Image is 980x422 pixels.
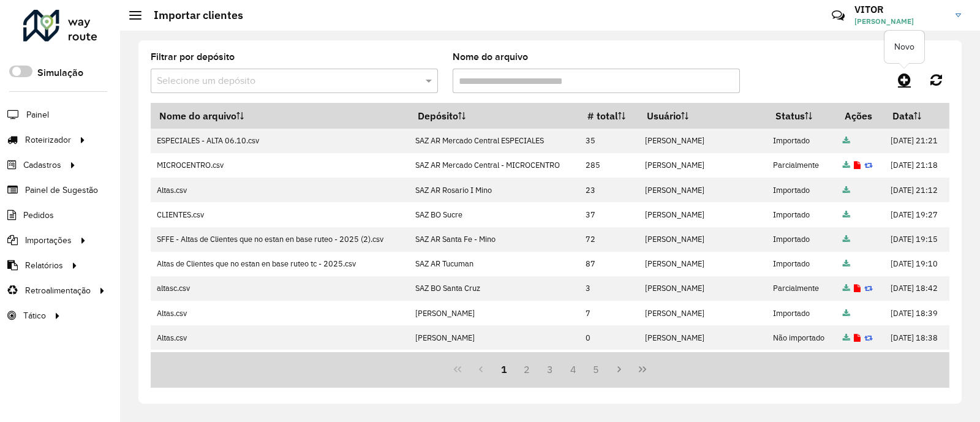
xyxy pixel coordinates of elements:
[843,160,850,170] a: Arquivo completo
[854,16,946,27] span: [PERSON_NAME]
[151,202,409,227] td: CLIENTES.csv
[767,325,836,350] td: Não importado
[151,178,409,202] td: Altas.csv
[409,301,579,325] td: [PERSON_NAME]
[884,129,949,153] td: [DATE] 21:21
[151,129,409,153] td: ESPECIALES - ALTA 06.10.csv
[843,283,850,293] a: Arquivo completo
[409,350,579,374] td: SAZ AR Mercado Central - MICROCENTRO
[631,358,654,381] button: Last Page
[884,202,949,227] td: [DATE] 19:27
[562,358,585,381] button: 4
[151,227,409,252] td: SFFE - Altas de Clientes que no estan en base ruteo - 2025 (2).csv
[151,276,409,301] td: altasc.csv
[579,178,639,202] td: 23
[854,4,946,15] h3: VITOR
[608,358,631,381] button: Next Page
[767,129,836,153] td: Importado
[638,103,767,129] th: Usuário
[579,325,639,350] td: 0
[409,252,579,276] td: SAZ AR Tucuman
[843,209,850,220] a: Arquivo completo
[579,252,639,276] td: 87
[638,350,767,374] td: [PERSON_NAME]
[767,153,836,178] td: Parcialmente
[854,160,861,170] a: Exibir log de erros
[538,358,562,381] button: 3
[579,301,639,325] td: 7
[579,227,639,252] td: 72
[843,185,850,195] a: Arquivo completo
[843,308,850,318] a: Arquivo completo
[864,333,873,343] a: Reimportar
[25,234,72,247] span: Importações
[579,129,639,153] td: 35
[638,153,767,178] td: [PERSON_NAME]
[638,129,767,153] td: [PERSON_NAME]
[23,209,54,222] span: Pedidos
[409,276,579,301] td: SAZ BO Santa Cruz
[767,178,836,202] td: Importado
[843,135,850,146] a: Arquivo completo
[767,227,836,252] td: Importado
[638,227,767,252] td: [PERSON_NAME]
[836,103,884,129] th: Ações
[884,350,949,374] td: [DATE] 18:18
[579,202,639,227] td: 37
[409,153,579,178] td: SAZ AR Mercado Central - MICROCENTRO
[25,184,98,197] span: Painel de Sugestão
[884,31,924,63] div: Novo
[767,252,836,276] td: Importado
[638,325,767,350] td: [PERSON_NAME]
[854,283,861,293] a: Exibir log de erros
[23,159,61,171] span: Cadastros
[579,350,639,374] td: 1360
[843,234,850,244] a: Arquivo completo
[151,50,235,64] label: Filtrar por depósito
[767,301,836,325] td: Importado
[26,108,49,121] span: Painel
[864,283,873,293] a: Reimportar
[884,178,949,202] td: [DATE] 21:12
[151,350,409,374] td: CUSTOMER.DL
[151,301,409,325] td: Altas.csv
[409,202,579,227] td: SAZ BO Sucre
[767,276,836,301] td: Parcialmente
[854,333,861,343] a: Exibir log de erros
[843,258,850,269] a: Arquivo completo
[884,325,949,350] td: [DATE] 18:38
[884,103,949,129] th: Data
[638,178,767,202] td: [PERSON_NAME]
[579,103,639,129] th: # total
[864,160,873,170] a: Reimportar
[25,284,91,297] span: Retroalimentação
[409,103,579,129] th: Depósito
[151,153,409,178] td: MICROCENTRO.csv
[884,276,949,301] td: [DATE] 18:42
[409,227,579,252] td: SAZ AR Santa Fe - Mino
[409,178,579,202] td: SAZ AR Rosario I Mino
[141,9,243,22] h2: Importar clientes
[843,333,850,343] a: Arquivo completo
[884,153,949,178] td: [DATE] 21:18
[638,202,767,227] td: [PERSON_NAME]
[638,301,767,325] td: [PERSON_NAME]
[25,134,71,146] span: Roteirizador
[151,103,409,129] th: Nome do arquivo
[825,2,851,29] a: Contato Rápido
[409,325,579,350] td: [PERSON_NAME]
[23,309,46,322] span: Tático
[25,259,63,272] span: Relatórios
[151,252,409,276] td: Altas de Clientes que no estan en base ruteo tc - 2025.csv
[884,227,949,252] td: [DATE] 19:15
[585,358,608,381] button: 5
[492,358,516,381] button: 1
[579,276,639,301] td: 3
[767,103,836,129] th: Status
[767,350,836,374] td: Parcialmente
[453,50,528,64] label: Nome do arquivo
[37,66,83,80] label: Simulação
[638,252,767,276] td: [PERSON_NAME]
[638,276,767,301] td: [PERSON_NAME]
[409,129,579,153] td: SAZ AR Mercado Central ESPECIALES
